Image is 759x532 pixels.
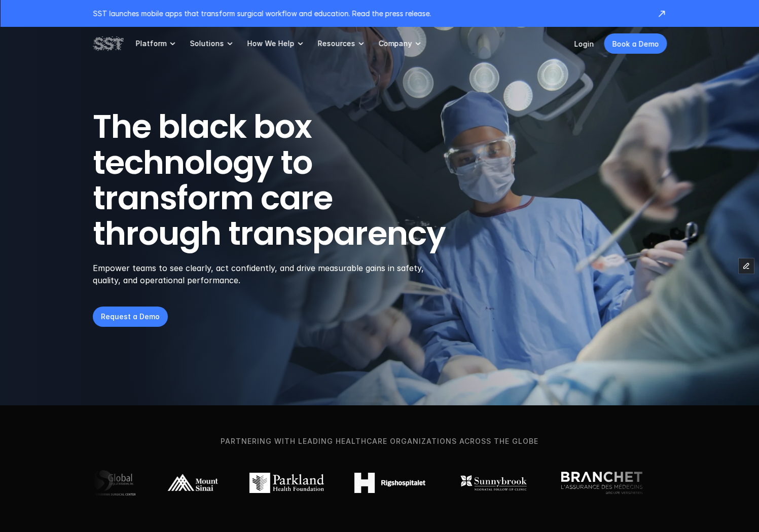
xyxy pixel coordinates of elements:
img: Mount Sinai logo [166,473,219,493]
h1: The black box technology to transform care through transparency [93,109,494,252]
img: SST logo [93,35,123,52]
p: How We Help [247,39,294,48]
p: Request a Demo [101,311,160,322]
a: Login [574,40,594,48]
a: Platform [135,27,177,60]
p: Book a Demo [612,39,659,49]
p: Company [378,39,412,48]
img: Sunnybrook logo [456,473,531,493]
p: Platform [135,39,166,48]
p: SST launches mobile apps that transform surgical workflow and education. Read the press release. [93,8,646,19]
button: Edit Framer Content [739,258,754,274]
p: Empower teams to see clearly, act confidently, and drive measurable gains in safety, quality, and... [93,262,437,286]
img: Parkland logo [249,473,324,493]
a: Book a Demo [604,33,667,54]
p: Partnering with leading healthcare organizations across the globe [17,436,742,447]
a: Request a Demo [93,307,168,327]
img: Rigshospitalet logo [354,473,425,493]
p: Resources [317,39,355,48]
p: Solutions [190,39,224,48]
